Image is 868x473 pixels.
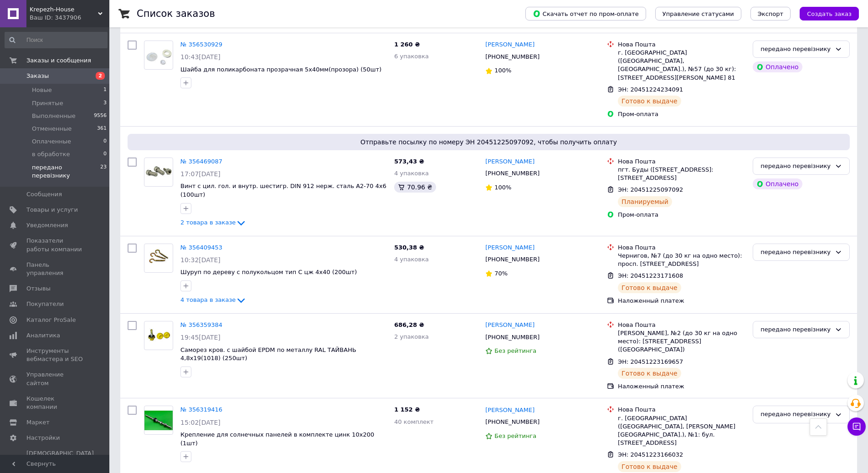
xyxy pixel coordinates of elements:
[180,297,236,304] span: 4 товара в заказе
[180,431,374,447] a: Крепление для солнечных панелей в комплекте цинк 10х200 (1шт)
[97,125,107,133] span: 361
[618,196,672,207] div: Планируемый
[32,86,52,94] span: Новые
[760,248,831,257] div: передано перевізнику
[394,244,424,251] span: 530,38 ₴
[32,125,72,133] span: Отмененные
[753,61,802,72] div: Оплачено
[180,219,236,226] span: 2 товара в заказе
[618,451,683,458] span: ЭН: 20451223166032
[494,270,508,277] span: 70%
[394,53,429,60] span: 6 упаковка
[144,411,173,430] img: Фото товару
[485,334,539,341] span: [PHONE_NUMBER]
[5,32,108,48] input: Поиск
[144,321,173,350] a: Фото товару
[26,56,91,65] span: Заказы и сообщения
[26,206,78,214] span: Товары и услуги
[394,418,434,425] span: 40 комплект
[26,331,60,340] span: Аналитика
[753,178,802,189] div: Оплачено
[533,10,639,18] span: Скачать отчет по пром-оплате
[758,10,783,17] span: Экспорт
[100,163,107,180] span: 23
[180,321,222,328] a: № 356359384
[144,406,173,435] a: Фото товару
[485,158,534,166] a: [PERSON_NAME]
[485,53,539,60] span: [PHONE_NUMBER]
[26,285,51,293] span: Отзывы
[26,418,50,427] span: Маркет
[800,7,859,20] button: Создать заказ
[144,161,173,183] img: Фото товару
[180,296,247,303] a: 4 товара в заказе
[32,163,100,180] span: передано перевізнику
[394,321,424,328] span: 686,28 ₴
[618,186,683,193] span: ЭН: 20451225097092
[618,329,745,354] div: [PERSON_NAME], №2 (до 30 кг на одно место): [STREET_ADDRESS] ([GEOGRAPHIC_DATA])
[618,321,745,329] div: Нова Пошта
[180,346,356,362] a: Саморез кров. с шайбой EPDM по металлу RAL ТАЙВАНЬ 4,8х19(1018) (250шт)
[485,41,534,49] a: [PERSON_NAME]
[144,158,173,187] a: Фото товару
[618,252,745,268] div: Чернигов, №7 (до 30 кг на одно место): просп. [STREET_ADDRESS]
[485,406,534,415] a: [PERSON_NAME]
[618,110,745,118] div: Пром-оплата
[394,170,429,177] span: 4 упаковка
[144,44,173,66] img: Фото товару
[618,96,681,107] div: Готово к выдаче
[663,10,734,17] span: Управление статусами
[103,150,107,158] span: 0
[618,49,745,82] div: г. [GEOGRAPHIC_DATA] ([GEOGRAPHIC_DATA], [GEOGRAPHIC_DATA].), №57 (до 30 кг): [STREET_ADDRESS][PE...
[144,247,173,269] img: Фото товару
[618,244,745,252] div: Нова Пошта
[180,419,221,426] span: 15:02[DATE]
[618,86,683,93] span: ЭН: 20451224234091
[618,358,683,365] span: ЭН: 20451223169657
[103,137,107,146] span: 0
[180,183,386,198] span: Винт с цил. гол. и внутр. шестигр. DIN 912 нерж. сталь А2-70 4х6 (100шт)
[394,158,424,165] span: 573,43 ₴
[180,334,221,341] span: 19:45[DATE]
[26,221,68,229] span: Уведомления
[394,333,429,340] span: 2 упаковка
[180,170,221,178] span: 17:07[DATE]
[144,326,173,345] img: Фото товару
[847,417,866,436] button: Чат с покупателем
[144,41,173,70] a: Фото товару
[760,162,831,171] div: передано перевізнику
[180,66,381,73] a: Шайба для поликарбоната прозрачная 5х40мм(прозора) (50шт)
[26,347,84,363] span: Инструменты вебмастера и SEO
[103,86,107,94] span: 1
[30,5,98,14] span: Krepezh-House
[394,406,420,413] span: 1 152 ₴
[485,321,534,330] a: [PERSON_NAME]
[525,7,646,20] button: Скачать отчет по пром-оплате
[394,41,420,48] span: 1 260 ₴
[494,184,511,191] span: 100%
[137,8,215,19] h1: Список заказов
[485,244,534,252] a: [PERSON_NAME]
[180,158,222,165] a: № 356469087
[618,282,681,293] div: Готово к выдаче
[144,244,173,273] a: Фото товару
[494,432,536,439] span: Без рейтинга
[180,269,357,275] a: Шуруп по дереву с полукольцом тип С цж 4х40 (200шт)
[485,418,539,425] span: [PHONE_NUMBER]
[26,371,84,387] span: Управление сайтом
[180,219,247,226] a: 2 товара в заказе
[103,99,107,107] span: 3
[807,10,852,17] span: Создать заказ
[618,272,683,279] span: ЭН: 20451223171608
[26,300,64,308] span: Покупатели
[494,67,511,74] span: 100%
[485,170,539,177] span: [PHONE_NUMBER]
[32,137,71,146] span: Оплаченные
[791,10,859,17] a: Создать заказ
[180,53,221,61] span: 10:43[DATE]
[618,211,745,219] div: Пром-оплата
